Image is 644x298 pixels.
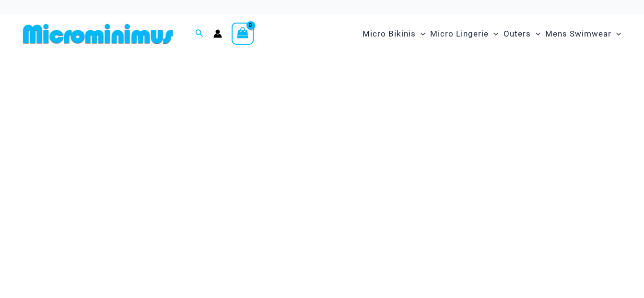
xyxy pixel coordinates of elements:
[213,29,222,38] a: Account icon link
[195,28,204,40] a: Search icon link
[501,19,543,49] a: OutersMenu ToggleMenu Toggle
[359,18,625,50] nav: Site Navigation
[19,23,177,45] img: MM SHOP LOGO FLAT
[360,19,428,49] a: Micro BikinisMenu ToggleMenu Toggle
[489,22,498,46] span: Menu Toggle
[543,19,623,49] a: Mens SwimwearMenu ToggleMenu Toggle
[545,22,611,46] span: Mens Swimwear
[611,22,621,46] span: Menu Toggle
[430,22,489,46] span: Micro Lingerie
[428,19,501,49] a: Micro LingerieMenu ToggleMenu Toggle
[503,22,531,46] span: Outers
[416,22,425,46] span: Menu Toggle
[363,22,416,46] span: Micro Bikinis
[232,23,254,45] a: View Shopping Cart, empty
[531,22,540,46] span: Menu Toggle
